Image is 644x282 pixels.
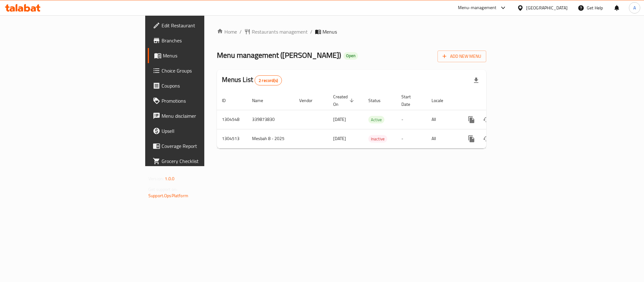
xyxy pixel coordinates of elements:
span: Restaurants management [252,28,308,35]
span: Get support on: [148,185,177,193]
div: Menu-management [458,4,497,12]
a: Branches [148,33,253,48]
span: A [633,4,636,11]
a: Restaurants management [244,28,308,35]
span: Branches [162,37,248,44]
table: enhanced table [217,91,529,149]
span: Menu management ( [PERSON_NAME] ) [217,48,341,62]
span: 2 record(s) [255,78,282,84]
a: Coupons [148,78,253,93]
span: Active [368,116,384,123]
td: All [427,110,459,129]
a: Promotions [148,93,253,108]
div: Total records count [255,75,282,85]
span: Menus [322,28,337,35]
span: Name [252,97,271,104]
td: - [396,129,427,148]
span: Coverage Report [162,142,248,150]
span: Grocery Checklist [162,157,248,165]
li: / [310,28,312,35]
button: more [464,131,479,146]
span: Coupons [162,82,248,89]
div: Open [344,52,358,60]
td: 339873830 [247,110,294,129]
td: - [396,110,427,129]
a: Menu disclaimer [148,108,253,123]
h2: Menus List [222,75,282,85]
span: Status [368,97,389,104]
div: Export file [469,73,484,88]
a: Support.OpsPlatform [148,192,188,200]
a: Menus [148,48,253,63]
a: Edit Restaurant [148,18,253,33]
button: more [464,112,479,127]
span: Choice Groups [162,67,248,74]
span: [DATE] [333,115,346,123]
span: Open [344,53,358,58]
a: Choice Groups [148,63,253,78]
span: Promotions [162,97,248,105]
span: Add New Menu [443,52,481,60]
span: Edit Restaurant [162,22,248,29]
span: Menus [163,52,248,59]
button: Change Status [479,112,494,127]
div: [GEOGRAPHIC_DATA] [526,4,568,11]
td: All [427,129,459,148]
span: Start Date [401,93,419,108]
span: [DATE] [333,134,346,143]
span: 1.0.0 [165,175,174,183]
span: Locale [432,97,451,104]
span: Inactive [368,135,387,143]
td: Mesbah 8 - 2025 [247,129,294,148]
span: Upsell [162,127,248,135]
a: Coverage Report [148,138,253,154]
a: Grocery Checklist [148,154,253,169]
span: Menu disclaimer [162,112,248,120]
span: Version: [148,175,164,183]
button: Change Status [479,131,494,146]
span: ID [222,97,234,104]
th: Actions [459,91,529,110]
a: Upsell [148,123,253,138]
span: Vendor [299,97,321,104]
button: Add New Menu [438,51,486,62]
nav: breadcrumb [217,28,486,35]
span: Created On [333,93,356,108]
